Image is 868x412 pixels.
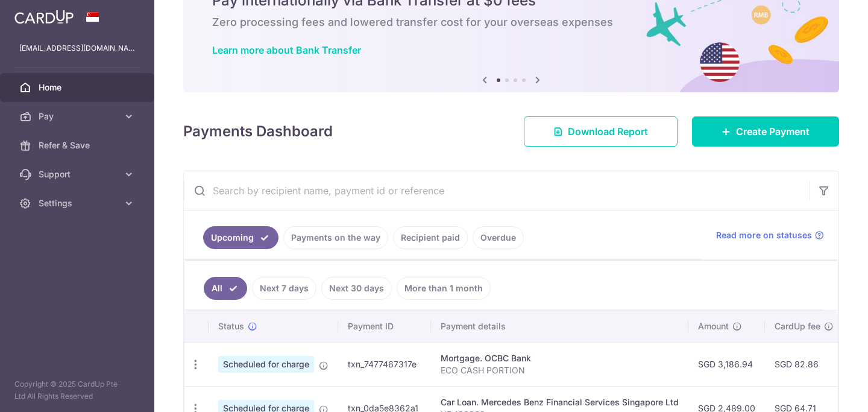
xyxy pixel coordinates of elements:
[716,229,824,241] a: Read more on statuses
[524,116,678,147] a: Download Report
[441,364,679,376] p: ECO CASH PORTION
[39,110,118,122] span: Pay
[397,277,491,300] a: More than 1 month
[28,8,52,19] span: Help
[568,124,648,139] span: Download Report
[716,229,812,241] span: Read more on statuses
[218,356,314,373] span: Scheduled for charge
[736,124,810,139] span: Create Payment
[321,277,392,300] a: Next 30 days
[283,226,388,249] a: Payments on the way
[204,277,247,300] a: All
[39,197,118,209] span: Settings
[212,15,810,30] h6: Zero processing fees and lowered transfer cost for your overseas expenses
[212,44,361,56] a: Learn more about Bank Transfer
[692,116,839,147] a: Create Payment
[252,277,316,300] a: Next 7 days
[14,10,74,24] img: CardUp
[184,171,810,210] input: Search by recipient name, payment id or reference
[39,139,118,151] span: Refer & Save
[441,352,679,364] div: Mortgage. OCBC Bank
[338,311,431,342] th: Payment ID
[765,342,843,386] td: SGD 82.86
[473,226,524,249] a: Overdue
[431,311,688,342] th: Payment details
[39,81,118,93] span: Home
[39,168,118,180] span: Support
[775,320,820,332] span: CardUp fee
[203,226,278,249] a: Upcoming
[19,42,135,54] p: [EMAIL_ADDRESS][DOMAIN_NAME]
[393,226,468,249] a: Recipient paid
[218,320,244,332] span: Status
[688,342,765,386] td: SGD 3,186.94
[338,342,431,386] td: txn_7477467317e
[183,121,333,142] h4: Payments Dashboard
[698,320,729,332] span: Amount
[441,396,679,408] div: Car Loan. Mercedes Benz Financial Services Singapore Ltd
